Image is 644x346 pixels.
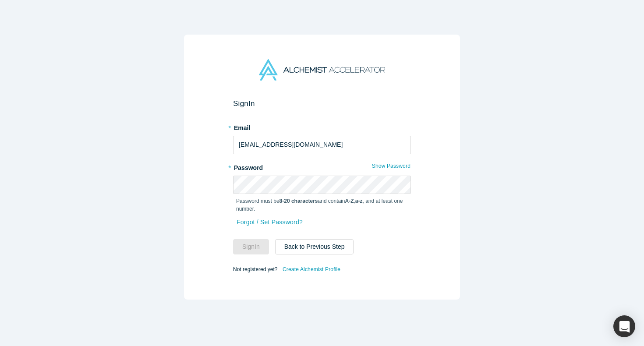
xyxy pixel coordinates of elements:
button: SignIn [233,239,269,254]
button: Back to Previous Step [275,239,354,254]
span: Not registered yet? [233,266,277,272]
label: Password [233,160,411,173]
strong: a-z [355,198,363,204]
p: Password must be and contain , , and at least one number. [236,197,408,213]
img: Alchemist Accelerator Logo [259,59,385,81]
a: Forgot / Set Password? [236,215,303,230]
strong: A-Z [345,198,354,204]
h2: Sign In [233,99,411,108]
button: Show Password [372,160,411,172]
strong: 8-20 characters [280,198,318,204]
a: Create Alchemist Profile [282,264,341,275]
label: Email [233,120,411,133]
